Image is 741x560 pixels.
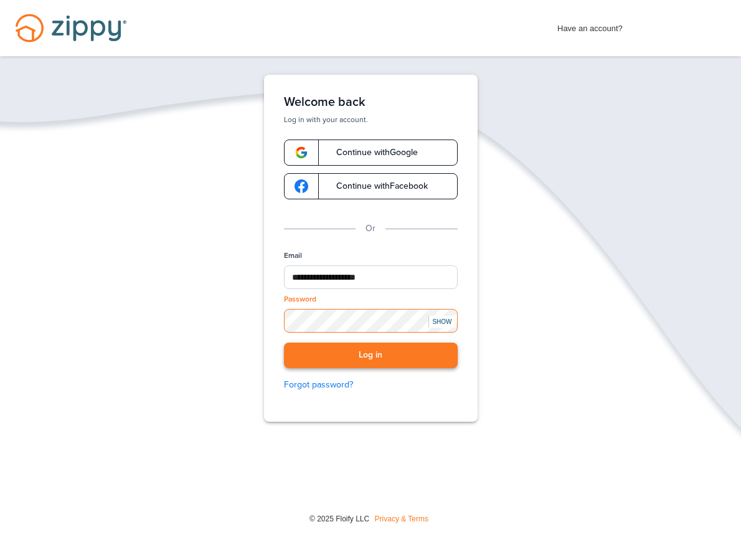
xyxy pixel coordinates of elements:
[284,265,458,289] input: Email
[324,182,428,191] span: Continue with Facebook
[284,309,458,333] input: Password
[284,140,458,166] a: google-logoContinue withGoogle
[295,179,308,193] img: google-logo
[284,294,316,305] label: Password
[428,316,456,328] div: SHOW
[284,378,458,392] a: Forgot password?
[284,343,458,368] button: Log in
[295,146,308,159] img: google-logo
[375,515,428,523] a: Privacy & Terms
[366,222,375,235] p: Or
[324,148,418,157] span: Continue with Google
[284,173,458,199] a: google-logoContinue withFacebook
[557,16,623,36] span: Have an account?
[284,250,302,261] label: Email
[284,115,458,125] p: Log in with your account.
[284,95,458,110] h1: Welcome back
[309,515,369,523] span: © 2025 Floify LLC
